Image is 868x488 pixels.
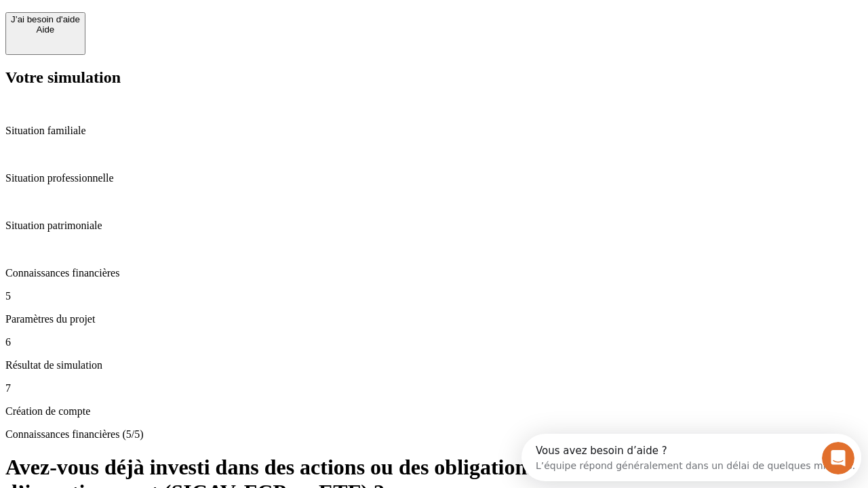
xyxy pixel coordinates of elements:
p: Connaissances financières [5,267,863,279]
p: 6 [5,336,863,348]
div: J’ai besoin d'aide [11,14,80,24]
div: Ouvrir le Messenger Intercom [5,5,374,43]
h2: Votre simulation [5,68,863,87]
p: Paramètres du projet [5,313,863,325]
p: 7 [5,382,863,394]
iframe: Intercom live chat [822,442,854,474]
p: 5 [5,290,863,302]
p: Situation patrimoniale [5,220,863,232]
p: Situation familiale [5,125,863,137]
div: Aide [11,24,80,35]
p: Résultat de simulation [5,359,863,371]
div: Vous avez besoin d’aide ? [14,12,334,22]
p: Création de compte [5,405,863,418]
p: Connaissances financières (5/5) [5,428,863,441]
div: L’équipe répond généralement dans un délai de quelques minutes. [14,22,334,37]
p: Situation professionnelle [5,172,863,184]
button: J’ai besoin d'aideAide [5,12,85,55]
iframe: Intercom live chat discovery launcher [521,434,861,481]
